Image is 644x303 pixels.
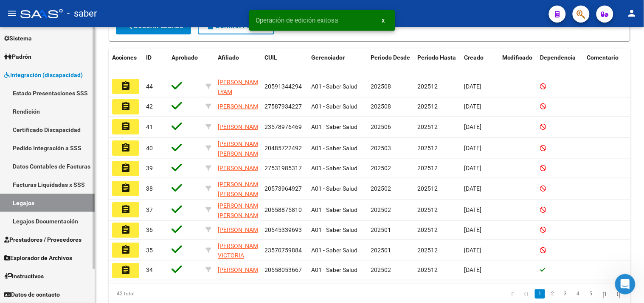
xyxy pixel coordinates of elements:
span: 41 [146,123,153,130]
span: 202512 [417,165,438,172]
span: [PERSON_NAME] [PERSON_NAME] [218,140,263,157]
span: Operación de edición exitosa [256,16,338,25]
datatable-header-cell: Periodo Hasta [414,49,461,77]
span: [PERSON_NAME] [218,123,263,130]
span: A01 - Saber Salud [311,103,357,110]
li: page 3 [559,287,572,301]
mat-icon: assignment [121,245,131,255]
a: 3 [560,289,571,299]
span: 202502 [371,206,391,213]
span: Periodo Hasta [417,54,456,61]
mat-icon: assignment [121,143,131,153]
span: Aprobado [172,54,198,61]
span: 202502 [371,185,391,192]
span: 202512 [417,206,438,213]
button: Mensajes [85,225,170,259]
span: 202506 [371,123,391,130]
span: [PERSON_NAME] [218,226,263,233]
datatable-header-cell: Aprobado [168,49,202,77]
span: [DATE] [464,83,481,90]
datatable-header-cell: Acciones [109,49,143,77]
span: 202508 [371,103,391,110]
a: 5 [586,289,596,299]
span: [DATE] [464,226,481,233]
span: A01 - Saber Salud [311,83,357,90]
mat-icon: assignment [121,81,131,91]
span: [DATE] [464,247,481,254]
div: • Hace 12sem [55,100,96,109]
span: 44 [146,83,153,90]
span: 202502 [371,267,391,274]
span: 27587934227 [264,103,302,110]
span: Cualquier duda estamos a su disposición, que tenga un lindo dia! [30,124,225,131]
span: Creado [464,54,484,61]
span: CUIL [264,54,277,61]
mat-icon: menu [7,8,17,18]
mat-icon: assignment [121,204,131,214]
datatable-header-cell: Modificado [499,49,537,77]
mat-icon: assignment [121,101,131,111]
span: Sistema [4,34,32,43]
span: Integración (discapacidad) [4,70,83,80]
mat-icon: assignment [121,121,131,131]
span: Explorador de Archivos [4,253,72,263]
span: Borrar Filtros [205,22,267,30]
span: [PERSON_NAME] [PERSON_NAME] [218,181,263,197]
span: A01 - Saber Salud [311,123,357,130]
span: 202503 [371,145,391,151]
div: Profile image for Soporte [10,92,27,109]
span: 35 [146,247,153,254]
div: Profile image for Soporte [10,123,27,140]
a: 2 [548,289,558,299]
span: 202512 [417,247,438,254]
datatable-header-cell: ID [143,49,168,77]
span: 20545339693 [264,226,302,233]
span: [PERSON_NAME] VICTORIA [218,243,263,259]
span: 202501 [371,247,391,254]
span: 27531985317 [264,165,302,172]
span: Mensajes [112,246,143,252]
div: Soporte [30,100,53,109]
span: A01 - Saber Salud [311,247,357,254]
span: x [382,17,385,24]
span: [DATE] [464,123,481,130]
div: Profile image for Soporte [10,29,27,46]
span: [PERSON_NAME] LYAM [PERSON_NAME] [218,79,263,105]
li: page 2 [546,287,559,301]
span: 202502 [371,165,391,172]
a: go to previous page [520,289,532,299]
span: A01 - Saber Salud [311,165,357,172]
span: [PERSON_NAME] [PERSON_NAME] [218,202,263,219]
span: 202508 [371,83,391,90]
mat-icon: assignment [121,163,131,173]
datatable-header-cell: Afiliado [214,49,261,77]
a: 4 [573,289,583,299]
span: [DATE] [464,206,481,213]
span: 23570759884 [264,247,302,254]
mat-icon: assignment [121,183,131,193]
span: Buscar Legajo [124,22,183,30]
span: 202512 [417,103,438,110]
span: [PERSON_NAME] [218,103,263,110]
span: 202512 [417,267,438,274]
span: 202512 [417,185,438,192]
datatable-header-cell: Gerenciador [308,49,367,77]
span: 23578976469 [264,123,302,130]
span: 20591344294 [264,83,302,90]
mat-icon: person [627,8,637,18]
span: Modificado [502,54,533,61]
span: 202512 [417,226,438,233]
li: page 1 [534,287,546,301]
datatable-header-cell: Creado [461,49,499,77]
span: Acciones [112,54,137,61]
span: 40 [146,145,153,151]
span: Afiliado [218,54,239,61]
span: 202512 [417,83,438,90]
span: Inicio [34,246,50,252]
span: Instructivos [4,272,44,281]
span: 202501 [371,226,391,233]
datatable-header-cell: CUIL [261,49,308,77]
span: Gerenciador [311,54,345,61]
span: A01 - Saber Salud [311,206,357,213]
span: [DATE] [464,165,481,172]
